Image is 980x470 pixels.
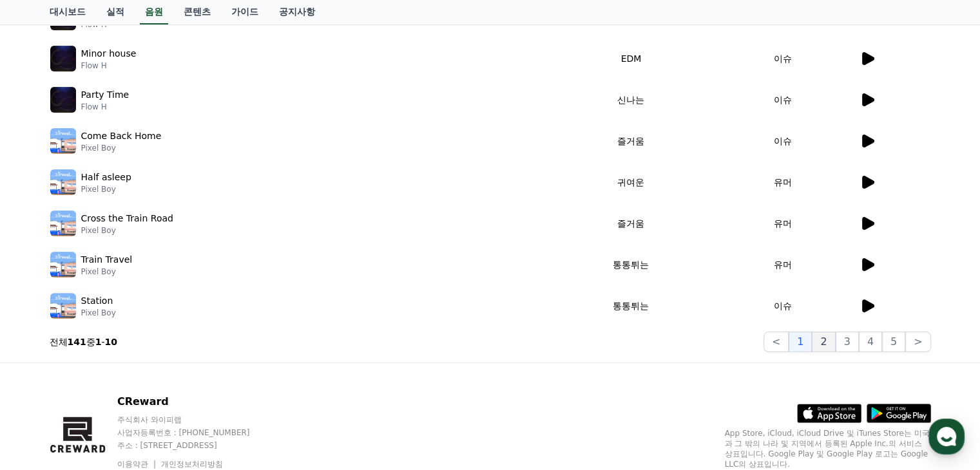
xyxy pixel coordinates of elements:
td: 이슈 [707,285,858,326]
p: Pixel Boy [81,143,162,153]
p: Pixel Boy [81,267,133,277]
td: 귀여운 [555,162,707,203]
button: 5 [882,332,905,352]
strong: 141 [68,337,86,347]
p: Cross the Train Road [81,212,173,225]
p: 주소 : [STREET_ADDRESS] [117,440,274,451]
a: 개인정보처리방침 [161,460,223,469]
button: 1 [789,332,812,352]
td: 즐거움 [555,120,707,162]
a: 홈 [4,363,85,395]
button: 3 [836,332,859,352]
p: 사업자등록번호 : [PHONE_NUMBER] [117,428,274,438]
td: 유머 [707,203,858,244]
img: music [50,128,76,154]
strong: 1 [95,337,102,347]
p: 전체 중 - [50,335,118,348]
button: 2 [812,332,835,352]
td: 이슈 [707,38,858,79]
span: 홈 [41,382,48,393]
td: 통통튀는 [555,285,707,326]
span: 설정 [199,382,215,393]
td: 즐거움 [555,203,707,244]
img: music [50,87,76,113]
td: EDM [555,38,707,79]
p: Station [81,294,113,308]
a: 설정 [166,363,247,395]
td: 유머 [707,162,858,203]
td: 이슈 [707,79,858,120]
strong: 10 [105,337,117,347]
img: music [50,169,76,195]
img: music [50,46,76,71]
p: Party Time [81,88,130,102]
p: Flow H [81,61,137,71]
p: Pixel Boy [81,225,173,236]
p: Train Travel [81,253,133,267]
p: App Store, iCloud, iCloud Drive 및 iTunes Store는 미국과 그 밖의 나라 및 지역에서 등록된 Apple Inc.의 서비스 상표입니다. Goo... [725,428,931,469]
button: < [764,332,789,352]
td: 유머 [707,244,858,285]
a: 이용약관 [117,460,158,469]
img: music [50,293,76,319]
p: Half asleep [81,171,131,184]
td: 신나는 [555,79,707,120]
p: Minor house [81,47,137,61]
td: 이슈 [707,120,858,162]
td: 통통튀는 [555,244,707,285]
button: 4 [859,332,882,352]
span: 대화 [118,383,133,393]
button: > [905,332,930,352]
img: music [50,252,76,277]
p: Pixel Boy [81,184,131,194]
img: music [50,211,76,236]
p: CReward [117,394,274,409]
p: Pixel Boy [81,308,116,318]
p: Flow H [81,102,130,112]
a: 대화 [85,363,166,395]
p: Come Back Home [81,129,162,143]
p: 주식회사 와이피랩 [117,415,274,425]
